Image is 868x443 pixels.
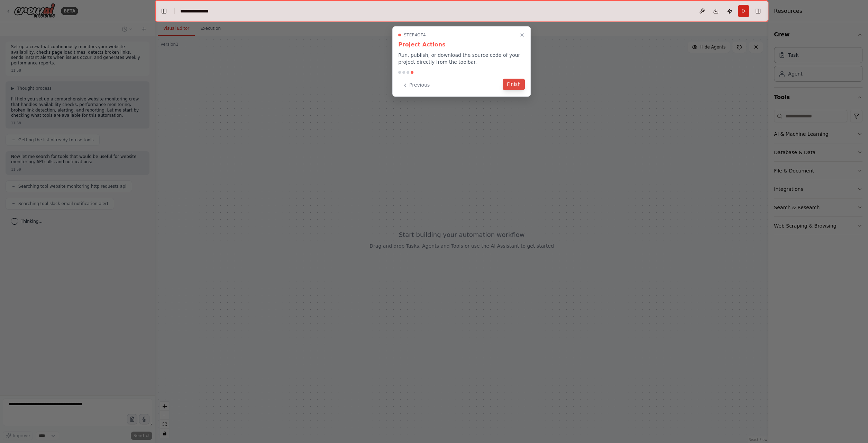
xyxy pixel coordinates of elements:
p: Run, publish, or download the source code of your project directly from the toolbar. [398,52,525,65]
button: Previous [398,79,434,91]
button: Hide left sidebar [159,6,169,16]
button: Close walkthrough [518,31,526,39]
span: Step 4 of 4 [404,32,426,38]
button: Finish [503,79,525,90]
h3: Project Actions [398,41,525,49]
